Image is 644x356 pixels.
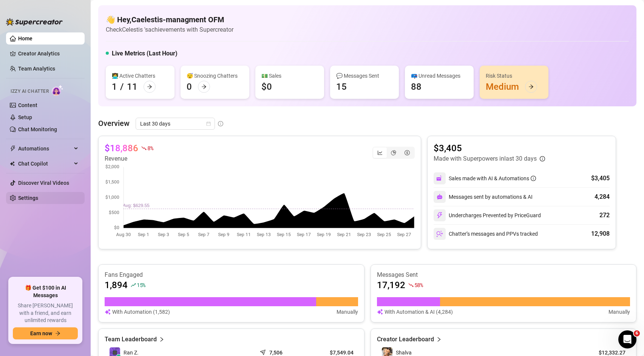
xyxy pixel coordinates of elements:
div: 1 [112,81,117,93]
a: Discover Viral Videos [18,180,69,186]
div: 272 [599,211,610,220]
article: Manually [608,308,630,316]
span: Automations [18,143,72,155]
span: arrow-right [201,84,207,89]
div: 📪 Unread Messages [411,72,468,80]
img: svg%3e [436,212,443,219]
img: Chat Copilot [10,161,15,166]
article: $3,405 [434,142,545,154]
h4: 👋 Hey, Caelestis-managment OFM [106,14,233,25]
div: $0 [261,81,272,93]
div: 12,908 [591,229,610,238]
span: Izzy AI Chatter [11,88,49,95]
article: Manually [337,308,358,316]
img: AI Chatter [52,85,63,96]
span: calendar [206,121,211,126]
article: Made with Superpowers in last 30 days [434,154,537,163]
span: fall [408,282,414,288]
div: segmented control [372,147,415,159]
span: pie-chart [391,150,396,155]
span: arrow-right [147,84,152,89]
span: 8 % [147,144,153,152]
article: 17,192 [377,279,405,291]
span: line-chart [377,150,383,155]
div: 15 [336,81,347,93]
div: 0 [187,81,192,93]
a: Creator Analytics [18,48,79,60]
div: 💬 Messages Sent [336,72,393,80]
span: arrow-right [55,331,60,336]
img: svg%3e [105,308,111,316]
span: right [159,335,164,344]
article: With Automation (1,582) [112,308,170,316]
article: Overview [98,118,130,129]
img: svg%3e [377,308,383,316]
article: $18,886 [105,142,138,154]
button: Earn nowarrow-right [13,327,78,339]
div: 11 [127,81,137,93]
a: Chat Monitoring [18,126,57,132]
div: Risk Status [486,72,542,80]
span: arrow-right [528,84,534,89]
article: Messages Sent [377,271,630,279]
article: Fans Engaged [105,271,358,279]
span: 6 [634,330,640,336]
div: 👩‍💻 Active Chatters [112,72,168,80]
img: svg%3e [436,175,443,182]
div: 😴 Snoozing Chatters [187,72,243,80]
div: $3,405 [591,174,610,183]
div: Chatter’s messages and PPVs tracked [434,228,538,240]
article: 1,894 [105,279,128,291]
a: Team Analytics [18,66,55,72]
article: Creator Leaderboard [377,335,434,344]
span: Last 30 days [140,118,210,129]
span: 58 % [414,281,423,288]
div: Undercharges Prevented by PriceGuard [434,209,541,221]
div: 4,284 [595,192,610,201]
span: Earn now [30,330,52,336]
span: 🎁 Get $100 in AI Messages [13,284,78,299]
img: logo-BBDzfeDw.svg [6,18,63,26]
a: Content [18,102,37,108]
iframe: Intercom live chat [618,330,636,348]
div: Sales made with AI & Automations [449,174,536,183]
article: Team Leaderboard [105,335,157,344]
span: right [436,335,442,344]
span: thunderbolt [10,146,16,152]
span: info-circle [531,176,536,181]
span: Share [PERSON_NAME] with a friend, and earn unlimited rewards [13,302,78,324]
span: Shalva [396,350,412,356]
img: svg%3e [436,230,443,237]
span: rise [131,282,136,288]
span: info-circle [218,121,223,126]
span: send [260,348,267,355]
article: With Automation & AI (4,284) [385,308,453,316]
div: 💵 Sales [261,72,318,80]
a: Home [18,35,32,41]
span: Chat Copilot [18,158,72,170]
span: info-circle [540,156,545,161]
div: Messages sent by automations & AI [434,191,533,203]
h5: Live Metrics (Last Hour) [112,49,178,58]
a: Settings [18,195,38,201]
span: fall [141,146,147,151]
article: Revenue [105,154,153,163]
img: svg%3e [437,194,443,200]
article: Check Celestis 's achievements with Supercreator [106,25,233,34]
a: Setup [18,114,32,120]
span: dollar-circle [405,150,410,155]
span: 15 % [137,281,145,288]
div: 88 [411,81,422,93]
